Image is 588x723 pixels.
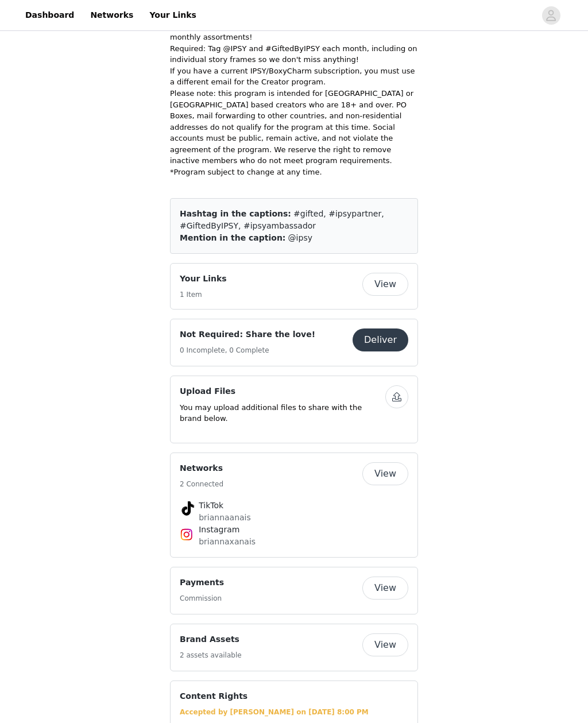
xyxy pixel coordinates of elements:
[18,2,81,28] a: Dashboard
[180,462,223,474] h4: Networks
[199,500,389,512] h4: TikTok
[180,209,384,230] span: #gifted, #ipsypartner, #GiftedByIPSY, #ipsyambassador
[546,6,556,25] div: avatar
[362,462,408,485] button: View
[170,319,418,366] div: Not Required: Share the love!
[180,707,408,717] div: Accepted by [PERSON_NAME] on [DATE] 8:00 PM
[170,88,418,167] p: Please note: this program is intended for [GEOGRAPHIC_DATA] or [GEOGRAPHIC_DATA] based creators w...
[180,577,224,589] h4: Payments
[180,273,227,285] h4: Your Links
[180,528,194,542] img: Instagram Icon
[170,43,418,65] p: Required: Tag @IPSY and #GiftedByIPSY each month, including on individual story frames so we don'...
[180,650,242,660] h5: 2 assets available
[180,289,227,300] h5: 1 Item
[170,167,418,178] p: *Program subject to change at any time.
[180,633,242,645] h4: Brand Assets
[180,593,224,604] h5: Commission
[180,402,385,424] p: You may upload additional files to share with the brand below.
[362,273,408,296] button: View
[199,536,389,548] p: briannaxanais
[170,624,418,671] div: Brand Assets
[288,233,312,242] span: @ipsy
[180,479,223,489] h5: 2 Connected
[362,633,408,656] button: View
[353,328,408,351] button: Deliver
[180,209,291,218] span: Hashtag in the captions:
[170,567,418,614] div: Payments
[199,512,389,524] p: briannaanais
[199,524,389,536] h4: Instagram
[142,2,203,28] a: Your Links
[180,328,315,341] h4: Not Required: Share the love!
[180,385,385,397] h4: Upload Files
[180,345,315,355] h5: 0 Incomplete, 0 Complete
[170,453,418,558] div: Networks
[180,233,285,242] span: Mention in the caption:
[83,2,140,28] a: Networks
[180,690,247,702] h4: Content Rights
[362,577,408,600] button: View
[170,65,418,88] p: If you have a current IPSY/BoxyCharm subscription, you must use a different email for the Creator...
